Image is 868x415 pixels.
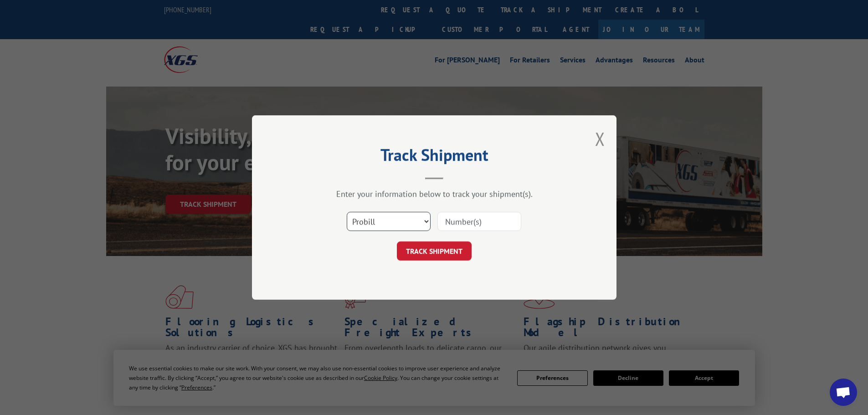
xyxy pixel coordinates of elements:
[830,379,857,406] div: Open chat
[437,212,521,231] input: Number(s)
[595,127,605,151] button: Close modal
[298,149,571,166] h2: Track Shipment
[397,241,472,261] button: TRACK SHIPMENT
[298,189,571,199] div: Enter your information below to track your shipment(s).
